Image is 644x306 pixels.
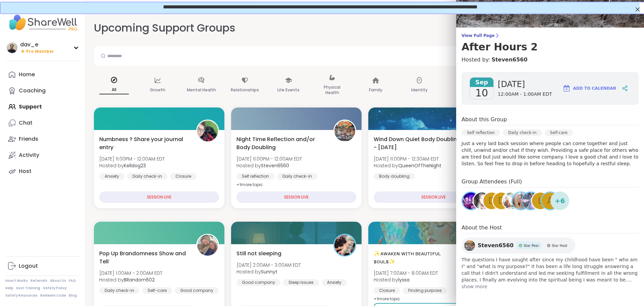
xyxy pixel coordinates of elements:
img: lyssa [522,192,539,209]
span: Hosted by [236,162,302,169]
span: Steven6560 [478,242,514,250]
a: Home [5,67,80,83]
span: Still not sleeping [236,250,281,258]
div: Coaching [19,87,46,94]
div: Chat [19,119,33,127]
div: Self reflection [236,173,274,180]
img: Steven6560 [464,240,475,251]
span: + 6 [555,196,565,206]
a: Chat [5,115,80,131]
h2: Upcoming Support Groups [94,20,235,36]
span: L [538,194,543,208]
a: View Full PageAfter Hours 2 [462,33,639,53]
div: Friends [19,135,38,143]
a: How It Works [5,278,28,283]
a: Redeem Code [40,293,66,298]
img: Steven6560 [334,121,355,141]
span: [DATE] [498,79,552,90]
div: SESSION LIVE [374,191,493,203]
img: ShareWell Logomark [562,84,571,92]
a: Safety Resources [5,293,38,298]
p: Identity [411,86,428,94]
a: Referrals [31,278,47,283]
span: Pro Member [26,49,54,54]
a: Friends [5,131,80,147]
img: Brandon84 [463,192,479,209]
div: Finding purpose [403,287,447,294]
a: Activity [5,147,80,163]
span: 12:00AM - 1:00AM EDT [498,91,552,98]
b: Kelldog23 [124,162,146,169]
div: Logout [19,262,38,270]
div: Good company [236,279,280,286]
img: irisanne [513,192,529,209]
span: Hosted by [99,276,162,283]
a: d [482,191,501,210]
span: d [488,194,495,208]
p: All [99,86,129,94]
div: Self-care [545,129,573,136]
div: Anxiety [322,279,347,286]
span: Star Peer [524,243,539,248]
span: A [547,194,553,208]
span: D [498,194,505,208]
p: Family [369,86,382,94]
span: [DATE] 2:00AM - 3:00AM EDT [236,262,301,268]
a: Brandon84 [462,191,480,210]
a: Blog [69,293,77,298]
span: Hosted by [374,162,441,169]
span: Sep [470,78,493,87]
h4: Group Attendees (Full) [462,178,639,187]
div: dav_e [20,41,54,48]
span: Hosted by [374,276,438,283]
img: Libby1520 [503,192,520,209]
div: SESSION LIVE [236,191,356,203]
a: lyssa [521,191,540,210]
p: Life Events [277,86,300,94]
div: Self-care [142,287,172,294]
span: Wind Down Quiet Body Doubling - [DATE] [374,135,463,151]
span: Star Host [552,243,567,248]
span: Pop Up Brandomness Show and Tell [99,250,189,266]
p: Mental Health [187,86,216,94]
h4: About the Host [462,224,639,233]
div: Sleep Issues [283,279,319,286]
p: Just a very laid back session where people can come together and just chill, unwind and/or chat i... [462,140,639,167]
div: Daily check-in [503,129,542,136]
a: FAQ [69,278,76,283]
div: Host [19,168,32,175]
span: [DATE] 11:00PM - 12:00AM EDT [236,156,302,162]
h4: Hosted by: [462,56,639,64]
div: Daily check-in [277,173,317,180]
b: Steven6560 [261,162,289,169]
a: irisanne [512,191,530,210]
img: Star Host [547,244,550,247]
img: Kelldog23 [197,121,218,141]
a: Host Training [16,286,40,291]
a: Logout [5,258,80,274]
div: Daily check-in [99,287,140,294]
p: Physical Health [317,83,347,97]
div: Daily check-in [127,173,167,180]
div: Good company [175,287,219,294]
span: [DATE] 11:00PM - 12:30AM EDT [374,156,441,162]
span: ✨ᴀᴡᴀᴋᴇɴ ᴡɪᴛʜ ʙᴇᴀᴜᴛɪғᴜʟ sᴏᴜʟs✨ [374,250,463,266]
a: Jinna [473,191,491,210]
p: Growth [150,86,165,94]
a: Help [5,286,13,291]
h4: About this Group [462,116,507,124]
span: [DATE] 7:00AM - 8:00AM EDT [374,270,438,276]
div: Body doubling [374,173,415,180]
img: Star Peer [519,244,522,247]
div: SESSION LIVE [99,191,219,203]
a: L [531,191,550,210]
b: Sunnyt [261,268,277,275]
div: Self reflection [462,129,500,136]
span: [DATE] 11:00PM - 12:00AM EDT [99,156,165,162]
span: Add to Calendar [573,85,616,91]
a: Host [5,163,80,179]
div: Anxiety [99,173,124,180]
span: Hosted by [236,268,301,275]
span: Night Time Reflection and/or Body Doubling [236,135,326,151]
img: Jinna [474,192,490,209]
